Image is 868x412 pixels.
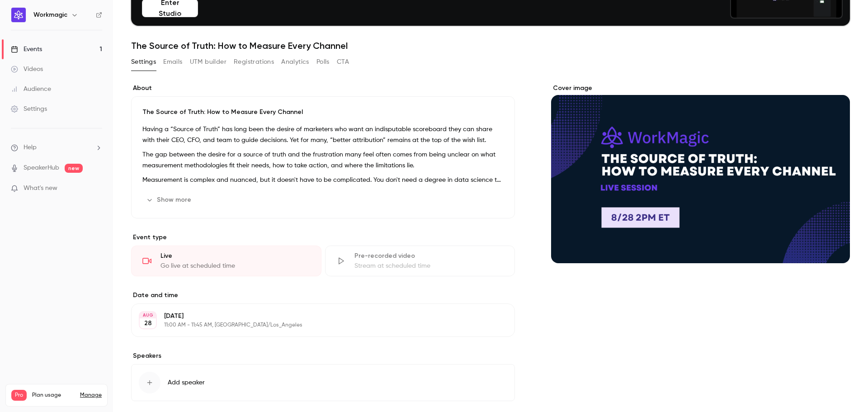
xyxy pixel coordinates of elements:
button: Emails [163,55,182,69]
p: Having a “Source of Truth” has long been the desire of marketers who want an indisputable scorebo... [142,124,504,146]
span: What's new [24,184,57,193]
span: Help [24,143,37,152]
div: Pre-recorded videoStream at scheduled time [325,246,515,276]
div: Stream at scheduled time [354,261,504,270]
p: 28 [144,319,152,328]
a: Manage [80,392,102,399]
button: CTA [337,55,349,69]
div: Events [11,45,42,54]
h6: Workmagic [33,10,67,19]
label: About [131,84,515,93]
div: Videos [11,65,43,74]
button: Polls [316,55,330,69]
button: Show more [142,193,197,207]
div: Live [160,251,310,260]
span: Add speaker [168,378,205,387]
button: Registrations [234,55,274,69]
div: Go live at scheduled time [160,261,310,270]
div: AUG [140,312,156,318]
label: Speakers [131,351,515,360]
section: Cover image [551,84,850,263]
span: new [65,164,83,173]
span: Pro [11,390,27,401]
button: Analytics [281,55,309,69]
label: Cover image [551,84,850,93]
div: Pre-recorded video [354,251,504,260]
a: SpeakerHub [24,163,59,173]
h1: The Source of Truth: How to Measure Every Channel [131,40,850,51]
label: Date and time [131,291,515,300]
div: LiveGo live at scheduled time [131,246,321,276]
p: Event type [131,233,515,242]
div: Settings [11,104,47,114]
button: Settings [131,55,156,69]
p: Measurement is complex and nuanced, but it doesn't have to be complicated. You don't need a degre... [142,175,504,185]
p: 11:00 AM - 11:45 AM, [GEOGRAPHIC_DATA]/Los_Angeles [164,322,467,329]
p: The Source of Truth: How to Measure Every Channel [142,108,504,117]
li: help-dropdown-opener [11,143,102,152]
button: UTM builder [190,55,226,69]
p: The gap between the desire for a source of truth and the frustration many feel often comes from b... [142,149,504,171]
button: Add speaker [131,364,515,401]
span: Plan usage [32,392,75,399]
img: Workmagic [11,8,26,22]
p: [DATE] [164,312,467,321]
div: Audience [11,85,51,94]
